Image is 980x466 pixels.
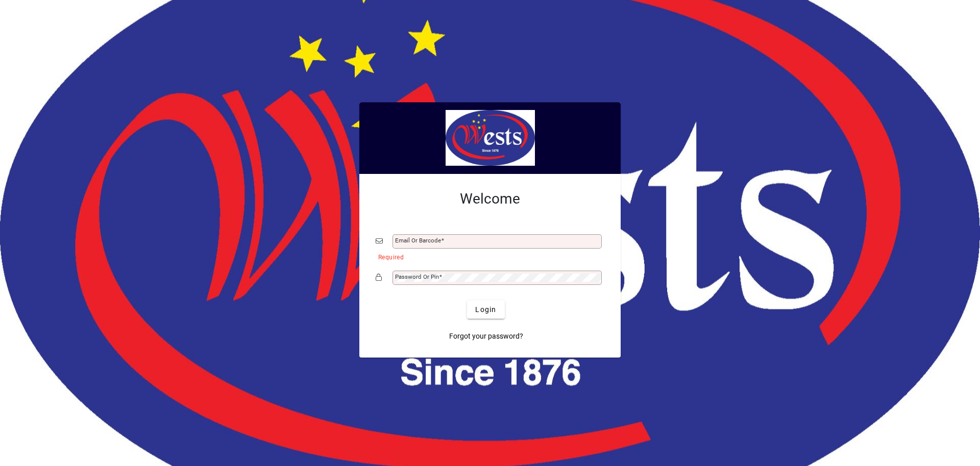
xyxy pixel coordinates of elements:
span: Forgot your password? [449,331,523,342]
span: Login [475,304,496,315]
button: Login [467,300,504,319]
mat-label: Password or Pin [395,273,439,280]
mat-error: Required [378,251,596,262]
h2: Welcome [376,190,604,208]
mat-label: Email or Barcode [395,237,441,244]
a: Forgot your password? [445,327,527,345]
